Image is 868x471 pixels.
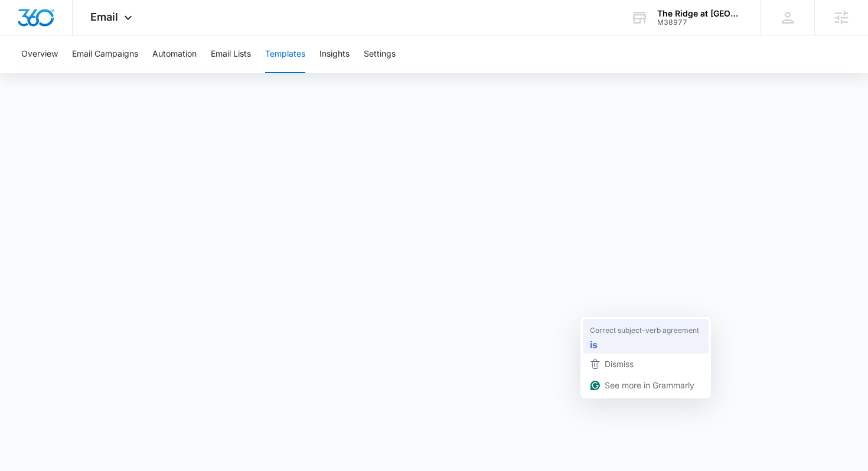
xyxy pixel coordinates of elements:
[657,9,743,18] div: account name
[21,35,58,73] button: Overview
[657,18,743,27] div: account id
[319,35,350,73] button: Insights
[211,35,251,73] button: Email Lists
[364,35,396,73] button: Settings
[152,35,197,73] button: Automation
[265,35,305,73] button: Templates
[90,11,118,23] span: Email
[72,35,138,73] button: Email Campaigns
